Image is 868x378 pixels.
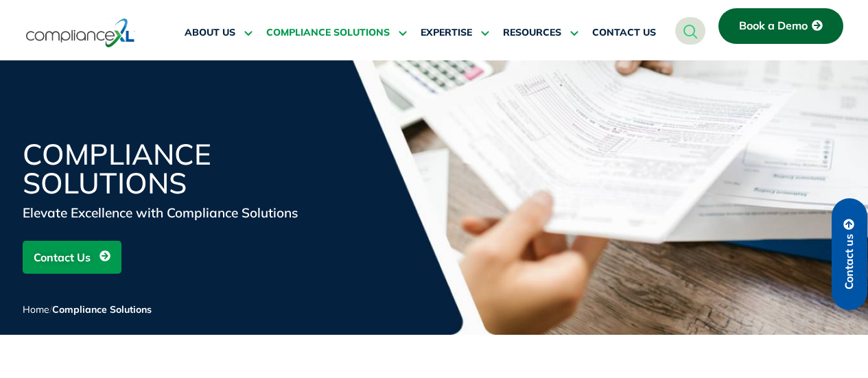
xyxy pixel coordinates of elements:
[266,27,390,39] span: COMPLIANCE SOLUTIONS
[34,244,91,270] span: Contact Us
[23,241,121,274] a: Contact Us
[843,234,856,290] span: Contact us
[26,17,135,49] img: logo-one.svg
[23,303,49,316] a: Home
[23,303,152,316] span: /
[52,303,152,316] span: Compliance Solutions
[675,17,705,45] a: navsearch-button
[832,198,867,310] a: Contact us
[592,16,656,49] a: CONTACT US
[185,27,235,39] span: ABOUT US
[718,8,843,44] a: Book a Demo
[503,27,561,39] span: RESOURCES
[739,20,808,32] span: Book a Demo
[23,140,352,198] h1: Compliance Solutions
[421,16,489,49] a: EXPERTISE
[503,16,578,49] a: RESOURCES
[185,16,253,49] a: ABOUT US
[421,27,472,39] span: EXPERTISE
[266,16,407,49] a: COMPLIANCE SOLUTIONS
[23,203,352,222] div: Elevate Excellence with Compliance Solutions
[592,27,656,39] span: CONTACT US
